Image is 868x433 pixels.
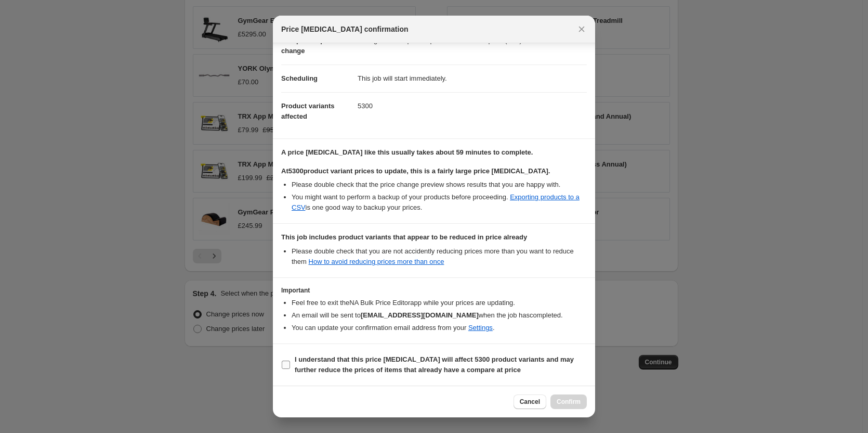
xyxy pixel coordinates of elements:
a: How to avoid reducing prices more than once [309,258,444,265]
button: Close [574,22,589,36]
li: You might want to perform a backup of your products before proceeding. is one good way to backup ... [292,192,587,213]
a: Settings [468,324,493,332]
span: Scheduling [281,74,318,82]
li: Feel free to exit the NA Bulk Price Editor app while your prices are updating. [292,298,587,308]
span: Price [MEDICAL_DATA] confirmation [281,24,409,34]
li: An email will be sent to when the job has completed . [292,310,587,321]
span: Product variants affected [281,102,335,120]
li: Please double check that you are not accidently reducing prices more than you want to reduce them [292,246,587,267]
li: Please double check that the price change preview shows results that you are happy with. [292,180,587,190]
button: Cancel [514,394,546,409]
a: Exporting products to a CSV [292,193,580,211]
b: [EMAIL_ADDRESS][DOMAIN_NAME] [361,311,479,319]
b: I understand that this price [MEDICAL_DATA] will affect 5300 product variants and may further red... [295,355,574,374]
b: This job includes product variants that appear to be reduced in price already [281,233,527,241]
b: A price [MEDICAL_DATA] like this usually takes about 59 minutes to complete. [281,148,533,156]
span: Cancel [520,398,540,406]
li: You can update your confirmation email address from your . [292,323,587,333]
dd: This job will start immediately. [358,65,587,92]
b: At 5300 product variant prices to update, this is a fairly large price [MEDICAL_DATA]. [281,167,550,175]
dd: 5300 [358,92,587,120]
h3: Important [281,286,587,295]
